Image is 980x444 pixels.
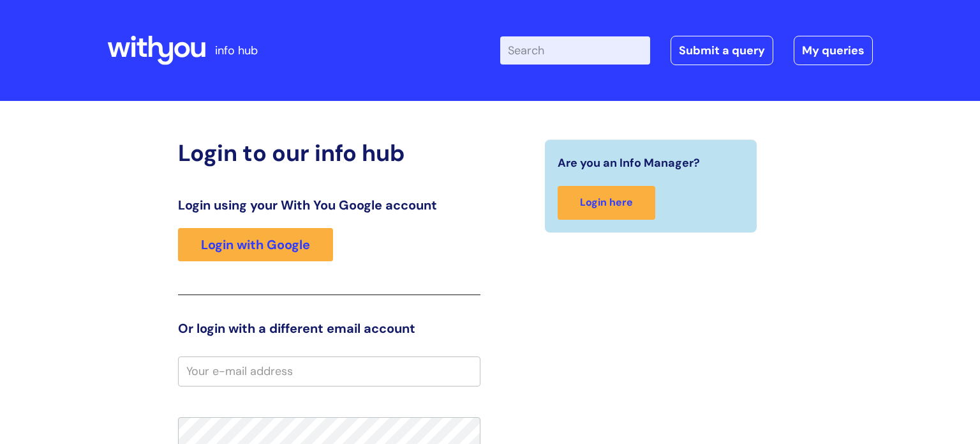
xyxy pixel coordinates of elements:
h3: Or login with a different email account [178,321,480,336]
input: Your e-mail address [178,356,480,386]
input: Search [500,36,650,65]
a: Login with Google [178,228,333,261]
span: Are you an Info Manager? [558,153,700,173]
h3: Login using your With You Google account [178,197,480,213]
a: Submit a query [671,36,773,65]
a: My queries [794,36,873,65]
p: info hub [215,40,258,61]
a: Login here [558,186,655,220]
h2: Login to our info hub [178,139,480,167]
